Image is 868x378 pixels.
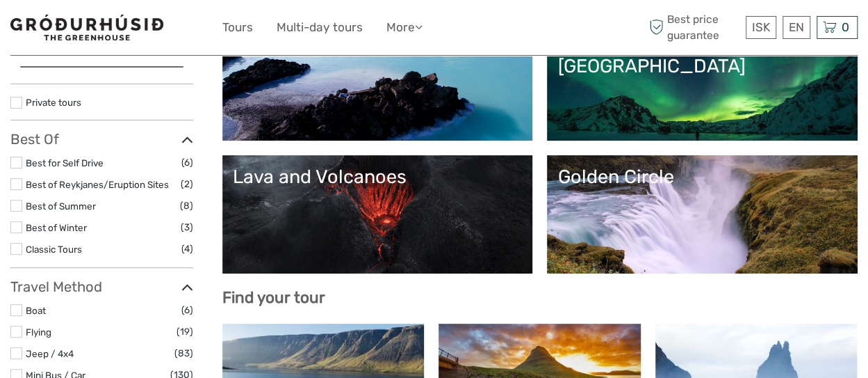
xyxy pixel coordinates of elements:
a: Jeep / 4x4 [26,348,74,359]
a: More [386,17,423,38]
span: (8) [180,198,193,214]
div: Golden Circle [557,166,847,188]
span: ISK [752,20,770,34]
button: Open LiveChat chat widget [160,22,177,38]
a: Lava and Volcanoes [233,166,523,263]
a: Northern Lights in [GEOGRAPHIC_DATA] [557,33,847,130]
span: 0 [840,20,851,34]
span: (19) [177,324,193,340]
a: Tours [222,17,253,38]
a: Boat [26,305,46,316]
span: Best price guarantee [646,12,742,42]
span: (3) [181,219,193,235]
img: 1578-341a38b5-ce05-4595-9f3d-b8aa3718a0b3_logo_small.jpg [10,15,163,40]
a: Multi-day tours [277,17,363,38]
a: Best of Reykjanes/Eruption Sites [26,179,169,190]
a: Private tours [26,97,81,108]
span: (83) [174,345,193,361]
span: (6) [181,302,193,318]
h3: Travel Method [10,278,193,295]
a: Golden Circle [557,166,847,263]
div: EN [783,16,810,39]
b: Find your tour [222,288,325,307]
h3: Best Of [10,131,193,148]
a: Lagoons, Nature Baths and Spas [233,33,523,130]
div: Lava and Volcanoes [233,166,523,188]
a: Classic Tours [26,244,82,255]
p: We're away right now. Please check back later! [19,24,157,36]
a: Best for Self Drive [26,157,104,168]
a: Best of Winter [26,222,87,233]
span: (4) [181,241,193,257]
a: Flying [26,326,51,338]
span: (6) [181,155,193,171]
a: Best of Summer [26,200,96,212]
span: (2) [181,176,193,192]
